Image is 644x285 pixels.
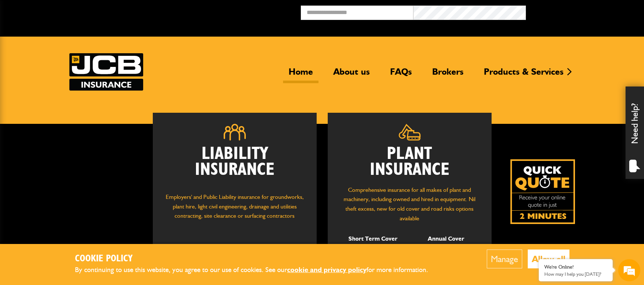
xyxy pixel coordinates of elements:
p: Employers' and Public Liability insurance for groundworks, plant hire, light civil engineering, d... [164,192,306,228]
button: Manage [487,250,522,268]
h2: Plant Insurance [339,146,481,178]
a: cookie and privacy policy [287,265,366,274]
div: Need help? [626,86,644,179]
p: Annual Cover [415,234,477,244]
a: Get your insurance quote isn just 2-minutes [510,159,575,224]
button: Broker Login [526,6,638,17]
a: Products & Services [478,66,569,83]
h2: Cookie Policy [75,253,440,265]
h2: Liability Insurance [164,146,306,185]
img: JCB Insurance Services logo [69,53,143,91]
button: Allow all [528,250,569,268]
p: How may I help you today? [544,271,607,277]
div: We're Online! [544,264,607,270]
a: FAQs [385,66,417,83]
a: Brokers [427,66,469,83]
a: Home [283,66,318,83]
a: About us [328,66,375,83]
img: Quick Quote [510,159,575,224]
p: Short Term Cover [342,234,404,244]
p: Comprehensive insurance for all makes of plant and machinery, including owned and hired in equipm... [339,185,481,223]
a: JCB Insurance Services [69,53,143,91]
p: By continuing to use this website, you agree to our use of cookies. See our for more information. [75,264,440,276]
